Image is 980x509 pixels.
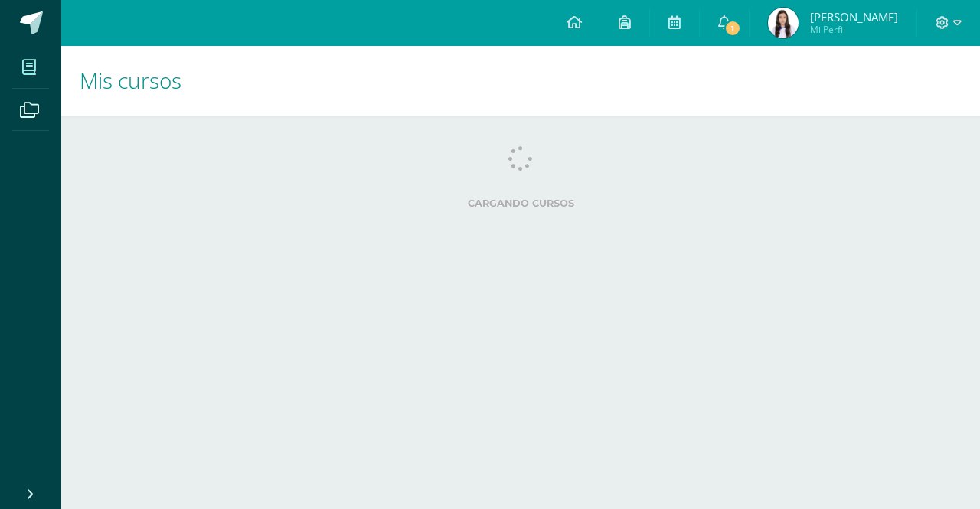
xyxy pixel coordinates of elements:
[724,20,741,37] span: 1
[810,23,898,36] span: Mi Perfil
[810,9,898,24] span: [PERSON_NAME]
[768,8,799,38] img: ece5888face4751eb5ac506d0479686f.png
[92,197,949,209] label: Cargando cursos
[80,66,181,95] span: Mis cursos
